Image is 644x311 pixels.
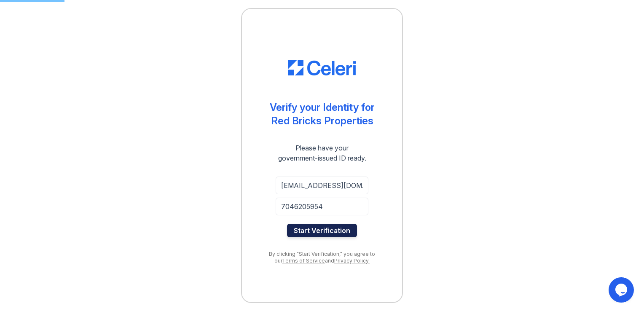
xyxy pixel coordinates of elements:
a: Terms of Service [282,257,325,264]
div: Please have your government-issued ID ready. [263,143,381,163]
input: Phone [276,198,368,215]
button: Start Verification [287,224,357,237]
input: Email [276,177,368,194]
img: CE_Logo_Blue-a8612792a0a2168367f1c8372b55b34899dd931a85d93a1a3d3e32e68fde9ad4.png [288,60,356,75]
div: By clicking "Start Verification," you agree to our and [259,251,385,264]
iframe: chat widget [609,277,636,303]
div: Verify your Identity for Red Bricks Properties [270,101,375,128]
a: Privacy Policy. [334,257,370,264]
